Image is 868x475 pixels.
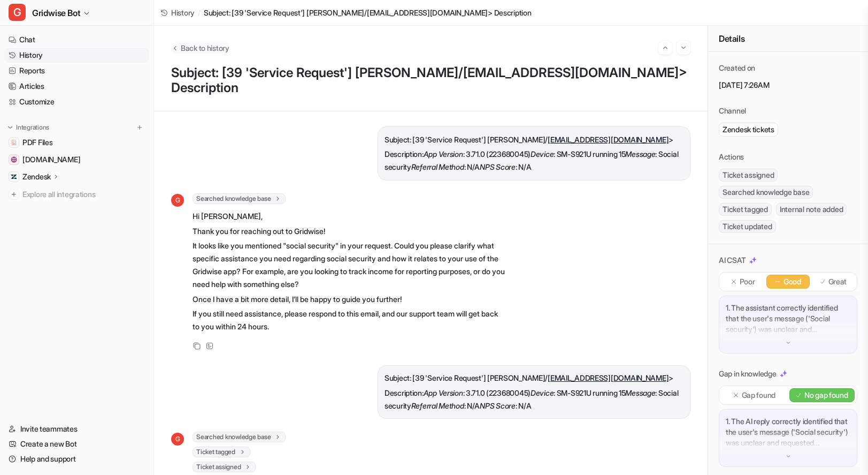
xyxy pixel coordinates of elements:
[531,388,554,397] em: Device
[193,225,505,238] p: Thank you for reaching out to Gridwise!
[4,135,149,150] a: PDF FilesPDF Files
[193,447,250,457] span: Ticket tagged
[719,152,744,162] p: Actions
[4,421,149,436] a: Invite teammates
[193,432,286,442] span: Searched knowledge base
[719,186,813,199] span: Searched knowledge base
[4,122,52,133] button: Integrations
[480,401,515,410] em: NPS Score
[9,189,19,200] img: explore all integrations
[385,387,683,412] p: Description: : 3.71.0 (223680045) : SM-S921U running 15 : Social security : N/A : N/A
[22,154,80,165] span: [DOMAIN_NAME]
[385,372,683,384] p: Subject: [39 'Service Request'] [PERSON_NAME]/ >
[4,451,149,466] a: Help and support
[160,7,195,18] a: History
[411,162,464,171] em: Referral Method
[719,169,778,182] span: Ticket assigned
[785,339,792,346] img: down-arrow
[171,433,184,446] span: G
[411,401,464,410] em: Referral Method
[719,220,776,233] span: Ticket updated
[16,123,49,132] p: Integrations
[719,203,772,216] span: Ticket tagged
[723,124,774,135] p: Zendesk tickets
[785,453,792,460] img: down-arrow
[658,41,672,55] button: Go to previous session
[783,276,801,287] p: Good
[171,7,195,18] span: History
[171,42,229,54] button: Back to history
[198,7,201,18] span: /
[708,26,868,52] div: Details
[6,124,14,131] img: expand menu
[726,303,850,335] p: 1. The assistant correctly identified that the user's message ('Social security') was unclear and...
[625,388,655,397] em: Message
[193,462,256,472] span: Ticket assigned
[480,162,515,171] em: NPS Score
[193,307,505,333] p: If you still need assistance, please respond to this email, and our support team will get back to...
[740,276,755,287] p: Poor
[719,105,746,116] p: Channel
[828,276,847,287] p: Great
[193,293,505,306] p: Once I have a bit more detail, I’ll be happy to guide you further!
[742,390,775,401] p: Gap found
[11,156,17,163] img: gridwise.io
[4,79,149,94] a: Articles
[22,137,52,148] span: PDF Files
[171,194,184,207] span: G
[11,174,17,180] img: Zendesk
[726,416,850,448] p: 1. The AI reply correctly identified that the user's message ('Social security') was unclear and ...
[424,388,463,397] em: App Version
[22,186,145,203] span: Explore all integrations
[4,152,149,167] a: gridwise.io[DOMAIN_NAME]
[4,94,149,109] a: Customize
[385,133,683,146] p: Subject: [39 'Service Request'] [PERSON_NAME]/ >
[625,149,655,159] em: Message
[4,187,149,202] a: Explore all integrations
[424,149,463,159] em: App Version
[11,139,17,146] img: PDF Files
[548,135,669,144] a: [EMAIL_ADDRESS][DOMAIN_NAME]
[4,436,149,451] a: Create a new Bot
[9,4,26,21] span: G
[662,43,669,52] img: Previous session
[804,390,848,401] p: No gap found
[136,124,143,131] img: menu_add.svg
[4,63,149,78] a: Reports
[4,32,149,47] a: Chat
[719,255,746,266] p: AI CSAT
[4,48,149,63] a: History
[548,373,669,382] a: [EMAIL_ADDRESS][DOMAIN_NAME]
[719,368,777,379] p: Gap in knowledge
[719,63,755,73] p: Created on
[193,193,286,204] span: Searched knowledge base
[32,5,80,20] span: Gridwise Bot
[680,43,687,52] img: Next session
[193,239,505,291] p: It looks like you mentioned "social security" in your request. Could you please clarify what spec...
[776,203,847,216] span: Internal note added
[193,210,505,223] p: Hi [PERSON_NAME],
[385,148,683,174] p: Description: : 3.71.0 (223680045) : SM-S921U running 15 : Social security : N/A : N/A
[204,7,532,18] span: Subject: [39 'Service Request'] [PERSON_NAME]/[EMAIL_ADDRESS][DOMAIN_NAME]> Description
[171,65,690,96] h1: Subject: [39 'Service Request'] [PERSON_NAME]/[EMAIL_ADDRESS][DOMAIN_NAME]> Description
[531,149,554,159] em: Device
[677,41,690,55] button: Go to next session
[22,171,51,182] p: Zendesk
[719,80,857,91] p: [DATE] 7:26AM
[181,42,229,54] span: Back to history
